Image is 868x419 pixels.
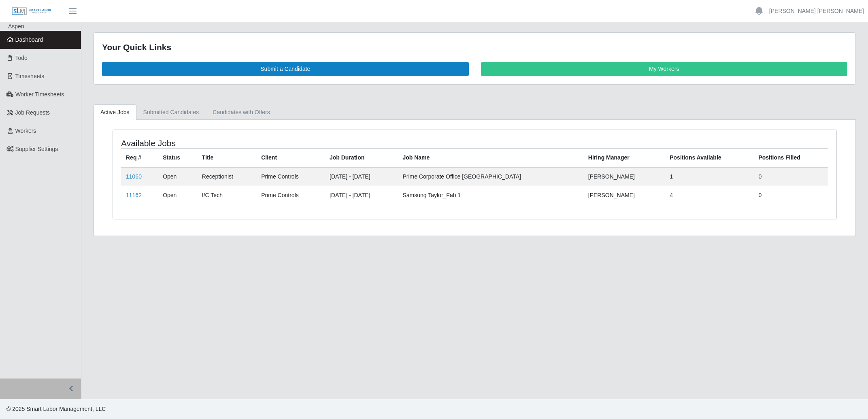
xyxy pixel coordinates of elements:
[481,62,848,76] a: My Workers
[15,36,43,43] span: Dashboard
[206,104,277,120] a: Candidates with Offers
[8,23,24,30] span: Aspen
[15,128,36,134] span: Workers
[158,148,197,167] th: Status
[15,109,50,116] span: Job Requests
[121,148,158,167] th: Req #
[665,148,753,167] th: Positions Available
[753,186,828,204] td: 0
[15,73,45,79] span: Timesheets
[583,186,665,204] td: [PERSON_NAME]
[325,167,398,186] td: [DATE] - [DATE]
[15,91,64,98] span: Worker Timesheets
[256,167,325,186] td: Prime Controls
[102,41,847,54] div: Your Quick Links
[398,186,583,204] td: Samsung Taylor_Fab 1
[15,55,28,61] span: Todo
[197,167,256,186] td: Receptionist
[126,192,142,198] a: 11162
[753,167,828,186] td: 0
[126,173,142,180] a: 11060
[94,104,136,120] a: Active Jobs
[197,148,256,167] th: Title
[102,62,469,76] a: Submit a Candidate
[15,146,58,152] span: Supplier Settings
[325,186,398,204] td: [DATE] - [DATE]
[665,186,753,204] td: 4
[197,186,256,204] td: I/C Tech
[583,148,665,167] th: Hiring Manager
[325,148,398,167] th: Job Duration
[769,7,864,15] a: [PERSON_NAME] [PERSON_NAME]
[256,186,325,204] td: Prime Controls
[665,167,753,186] td: 1
[121,138,408,148] h4: Available Jobs
[256,148,325,167] th: Client
[398,167,583,186] td: Prime Corporate Office [GEOGRAPHIC_DATA]
[158,186,197,204] td: Open
[583,167,665,186] td: [PERSON_NAME]
[6,406,106,412] span: © 2025 Smart Labor Management, LLC
[753,148,828,167] th: Positions Filled
[136,104,206,120] a: Submitted Candidates
[11,7,52,16] img: SLM Logo
[398,148,583,167] th: Job Name
[158,167,197,186] td: Open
